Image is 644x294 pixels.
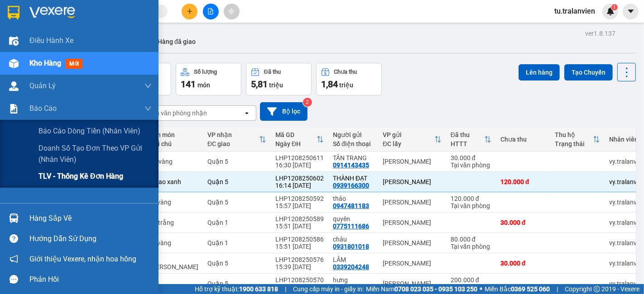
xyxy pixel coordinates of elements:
[264,69,281,75] div: Đã thu
[333,276,374,284] div: hưng
[150,199,198,206] div: 2t vàng
[38,142,152,165] span: Doanh số tạo đơn theo VP gửi (nhân viên)
[181,79,196,90] span: 141
[275,256,324,263] div: LHP1208250576
[555,131,593,138] div: Thu hộ
[555,140,593,147] div: Trạng thái
[66,59,82,69] span: mới
[606,7,615,15] img: icon-new-feature
[150,31,203,52] button: Hàng đã giao
[246,63,312,95] button: Đã thu5,81 triệu
[275,140,317,147] div: Ngày ĐH
[38,125,140,137] span: Báo cáo dòng tiền (nhân viên)
[333,154,374,161] div: TÂN TRANG
[383,219,442,226] div: [PERSON_NAME]
[333,195,374,202] div: thảo
[383,260,442,267] div: [PERSON_NAME]
[451,202,491,209] div: Tại văn phòng
[451,140,484,147] div: HTTT
[333,182,369,189] div: 0939166300
[333,236,374,243] div: châu
[9,36,19,46] img: warehouse-icon
[150,239,198,247] div: 2t vàng
[627,7,635,15] span: caret-down
[275,161,324,169] div: 16:30 [DATE]
[383,178,442,185] div: [PERSON_NAME]
[228,8,235,14] span: aim
[29,253,136,265] span: Giới thiệu Vexere, nhận hoa hồng
[511,285,550,293] strong: 0369 525 060
[275,236,324,243] div: LHP1208250586
[150,178,198,185] div: 1 bao xanh
[150,140,198,147] div: Ghi chú
[339,81,353,89] span: triệu
[451,284,491,291] div: Tại văn phòng
[275,263,324,270] div: 15:39 [DATE]
[207,260,266,267] div: Quận 5
[182,4,197,19] button: plus
[275,243,324,250] div: 15:51 [DATE]
[594,286,600,292] span: copyright
[10,275,18,284] span: message
[207,239,266,247] div: Quận 1
[10,255,18,263] span: notification
[557,284,558,294] span: |
[207,131,259,138] div: VP nhận
[150,280,198,287] div: 2tx
[451,161,491,169] div: Tại văn phòng
[333,256,374,263] div: LÂM
[29,212,152,225] div: Hàng sắp về
[275,215,324,223] div: LHP1208250589
[207,158,266,165] div: Quận 5
[275,175,324,182] div: LHP1208250602
[485,284,550,294] span: Miền Bắc
[451,154,491,161] div: 30.000 đ
[333,175,374,182] div: THÀNH ĐẠT
[383,158,442,165] div: [PERSON_NAME]
[239,285,278,293] strong: 1900 633 818
[366,284,477,294] span: Miền Nam
[293,284,364,294] span: Cung cấp máy in - giấy in:
[194,69,217,75] div: Số lượng
[623,4,639,19] button: caret-down
[38,171,123,182] span: TLV - Thống kê đơn hàng
[29,232,152,246] div: Hướng dẫn sử dụng
[29,273,152,286] div: Phản hồi
[564,64,613,81] button: Tạo Chuyến
[303,98,312,107] sup: 2
[9,213,19,223] img: warehouse-icon
[29,59,61,67] span: Kho hàng
[613,4,616,10] span: 1
[144,82,152,90] span: down
[207,140,259,147] div: ĐC giao
[243,109,250,117] svg: open
[176,63,241,95] button: Số lượng141món
[333,284,369,291] div: 0949992626
[251,79,268,90] span: 5,81
[29,80,56,91] span: Quản Lý
[207,8,214,14] span: file-add
[550,128,605,152] th: Toggle SortBy
[333,243,369,250] div: 0931801018
[150,256,198,270] div: 1h vang chung
[150,158,198,165] div: 1h vàng
[519,64,560,81] button: Lên hàng
[29,35,73,46] span: Điều hành xe
[275,276,324,284] div: LHP1208250570
[203,128,271,152] th: Toggle SortBy
[446,128,496,152] th: Toggle SortBy
[383,140,434,147] div: ĐC lấy
[9,81,19,91] img: warehouse-icon
[275,182,324,189] div: 16:14 [DATE]
[333,161,369,169] div: 0914143435
[224,4,240,19] button: aim
[451,195,491,202] div: 120.000 đ
[611,4,618,10] sup: 1
[144,105,152,112] span: down
[451,131,484,138] div: Đã thu
[333,131,374,138] div: Người gửi
[275,154,324,161] div: LHP1208250611
[269,81,283,89] span: triệu
[394,285,477,293] strong: 0708 023 035 - 0935 103 250
[150,131,198,138] div: Tên món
